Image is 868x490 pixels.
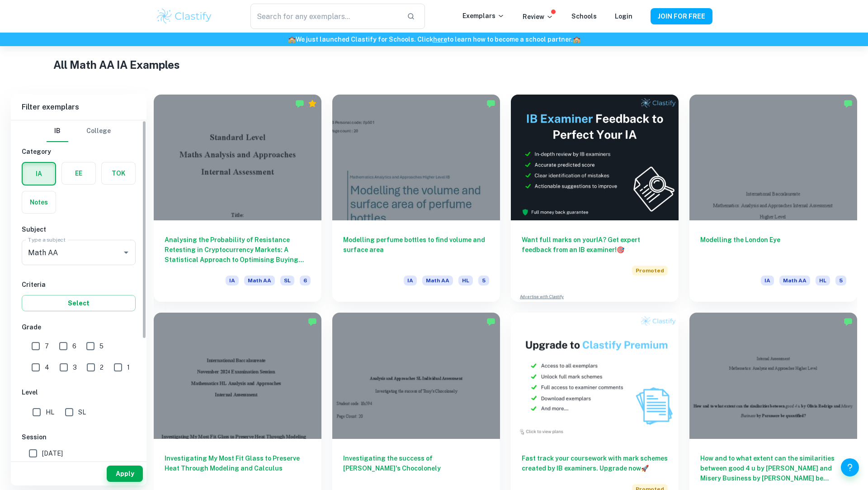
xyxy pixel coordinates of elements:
[42,448,63,458] span: [DATE]
[22,387,136,397] h6: Level
[45,362,49,372] span: 4
[332,95,500,302] a: Modelling perfume bottles to find volume and surface areaIAMath AAHL5
[816,276,830,285] span: HL
[404,276,417,285] span: IA
[120,246,132,259] button: Open
[511,313,679,438] img: Thumbnail
[779,276,810,285] span: Math AA
[99,341,104,351] span: 5
[78,407,86,417] span: SL
[689,95,857,302] a: Modelling the London EyeIAMath AAHL5
[100,362,104,372] span: 2
[244,276,275,285] span: Math AA
[86,120,111,142] button: College
[28,236,66,243] label: Type a subject
[22,432,136,442] h6: Session
[700,235,846,265] h6: Modelling the London Eye
[458,276,473,285] span: HL
[2,34,866,44] h6: We just launched Clastify for Schools. Click to learn how to become a school partner.
[651,8,712,24] button: JOIN FOR FREE
[844,99,853,108] img: Marked
[462,11,505,21] p: Exemplars
[343,235,489,265] h6: Modelling perfume bottles to find volume and surface area
[47,120,111,142] div: Filter type choice
[478,276,489,285] span: 5
[632,266,668,276] span: Promoted
[127,362,130,372] span: 1
[154,95,321,302] a: Analysing the Probability of Resistance Retesting in Cryptocurrency Markets: A Statistical Approa...
[511,95,679,220] img: Thumbnail
[617,246,624,253] span: 🎯
[511,95,679,302] a: Want full marks on yourIA? Get expert feedback from an IB examiner!PromotedAdvertise with Clastify
[107,466,143,482] button: Apply
[300,276,311,285] span: 6
[22,280,136,290] h6: Criteria
[422,276,453,285] span: Math AA
[23,163,55,185] button: IA
[761,276,774,285] span: IA
[22,147,136,157] h6: Category
[72,341,76,351] span: 6
[62,162,95,184] button: EE
[22,191,56,213] button: Notes
[486,99,495,108] img: Marked
[433,36,447,43] a: here
[343,453,489,483] h6: Investigating the success of [PERSON_NAME]'s Chocolonely
[520,294,564,300] a: Advertise with Clastify
[22,295,136,311] button: Select
[288,36,296,43] span: 🏫
[46,407,54,417] span: HL
[73,362,77,372] span: 3
[250,4,400,29] input: Search for any exemplars...
[523,12,553,22] p: Review
[522,453,668,473] h6: Fast track your coursework with mark schemes created by IB examiners. Upgrade now
[841,458,859,476] button: Help and Feedback
[615,13,632,20] a: Login
[280,276,294,285] span: SL
[165,235,311,265] h6: Analysing the Probability of Resistance Retesting in Cryptocurrency Markets: A Statistical Approa...
[11,95,146,120] h6: Filter exemplars
[53,57,815,73] h1: All Math AA IA Examples
[308,317,317,326] img: Marked
[571,13,597,20] a: Schools
[156,7,213,25] img: Clastify logo
[295,99,304,108] img: Marked
[226,276,239,285] span: IA
[165,453,311,483] h6: Investigating My Most Fit Glass to Preserve Heat Through Modeling and Calculus
[22,322,136,332] h6: Grade
[486,317,495,326] img: Marked
[47,120,68,142] button: IB
[700,453,846,483] h6: How and to what extent can the similarities between good 4 u by [PERSON_NAME] and Misery Business...
[641,465,649,472] span: 🚀
[844,317,853,326] img: Marked
[573,36,580,43] span: 🏫
[522,235,668,255] h6: Want full marks on your IA ? Get expert feedback from an IB examiner!
[22,224,136,234] h6: Subject
[835,276,846,285] span: 5
[45,341,49,351] span: 7
[102,162,135,184] button: TOK
[308,99,317,108] div: Premium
